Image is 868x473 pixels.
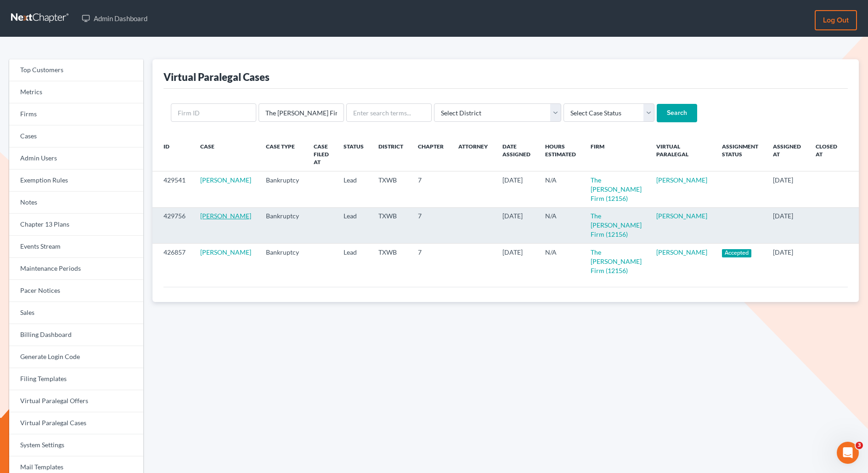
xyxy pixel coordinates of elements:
[495,137,538,171] th: Date Assigned
[538,244,583,279] td: N/A
[591,176,642,202] a: The [PERSON_NAME] Firm (12156)
[9,280,143,302] a: Pacer Notices
[9,236,143,258] a: Events Stream
[815,10,857,30] a: Log out
[766,171,808,207] td: [DATE]
[808,137,845,171] th: Closed at
[259,137,306,171] th: Case Type
[591,212,642,238] a: The [PERSON_NAME] Firm (12156)
[715,137,766,171] th: Assignment Status
[538,137,583,171] th: Hours Estimated
[538,207,583,243] td: N/A
[9,434,143,456] a: System Settings
[9,214,143,236] a: Chapter 13 Plans
[371,137,411,171] th: District
[336,207,371,243] td: Lead
[495,171,538,207] td: [DATE]
[171,103,256,122] input: Firm ID
[656,248,707,256] a: [PERSON_NAME]
[200,176,251,184] a: [PERSON_NAME]
[856,442,863,449] span: 3
[9,368,143,390] a: Filing Templates
[9,125,143,148] a: Cases
[371,207,411,243] td: TXWB
[583,137,649,171] th: Firm
[259,244,306,279] td: Bankruptcy
[259,207,306,243] td: Bankruptcy
[371,171,411,207] td: TXWB
[591,248,642,274] a: The [PERSON_NAME] Firm (12156)
[152,244,193,279] td: 426857
[411,207,451,243] td: 7
[657,104,697,122] input: Search
[9,192,143,214] a: Notes
[336,171,371,207] td: Lead
[411,137,451,171] th: Chapter
[9,346,143,368] a: Generate Login Code
[656,176,707,184] a: [PERSON_NAME]
[259,103,344,122] input: Firm Name
[411,171,451,207] td: 7
[451,137,495,171] th: Attorney
[152,171,193,207] td: 429541
[837,442,859,464] iframe: Intercom live chat
[336,137,371,171] th: Status
[259,171,306,207] td: Bankruptcy
[9,59,143,81] a: Top Customers
[9,170,143,192] a: Exemption Rules
[152,207,193,243] td: 429756
[9,148,143,170] a: Admin Users
[766,207,808,243] td: [DATE]
[163,70,270,84] div: Virtual Paralegal Cases
[77,10,152,27] a: Admin Dashboard
[411,244,451,279] td: 7
[200,212,251,220] a: [PERSON_NAME]
[371,244,411,279] td: TXWB
[722,249,752,257] span: Accepted
[766,137,808,171] th: Assigned at
[9,324,143,346] a: Billing Dashboard
[538,171,583,207] td: N/A
[152,137,193,171] th: ID
[9,258,143,280] a: Maintenance Periods
[495,244,538,279] td: [DATE]
[9,103,143,125] a: Firms
[766,244,808,279] td: [DATE]
[346,103,432,122] input: Enter search terms...
[649,137,715,171] th: Virtual Paralegal
[9,412,143,434] a: Virtual Paralegal Cases
[9,302,143,324] a: Sales
[306,137,336,171] th: Case Filed At
[200,248,251,256] a: [PERSON_NAME]
[495,207,538,243] td: [DATE]
[193,137,259,171] th: Case
[336,244,371,279] td: Lead
[9,390,143,412] a: Virtual Paralegal Offers
[9,81,143,103] a: Metrics
[656,212,707,220] a: [PERSON_NAME]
